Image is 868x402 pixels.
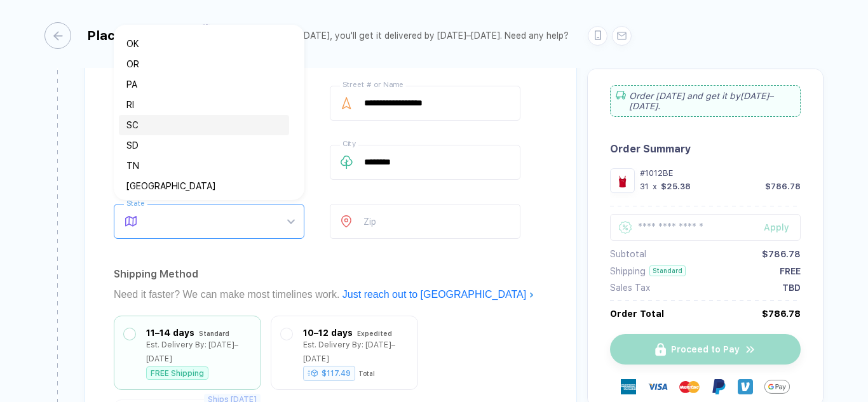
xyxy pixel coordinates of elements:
div: $117.49 [303,366,355,381]
div: PA [119,74,289,95]
div: 11–14 days StandardEst. Delivery By: [DATE]–[DATE]FREE Shipping [124,326,251,380]
div: TBD [782,283,801,293]
div: OR [126,57,281,71]
a: Just reach out to [GEOGRAPHIC_DATA] [342,289,534,300]
div: Total [358,370,375,377]
div: Sales Tax [610,283,650,293]
div: Apply [764,222,801,232]
div: Subtotal [610,249,646,259]
img: master-card [679,377,700,397]
div: SD [119,135,289,156]
div: Standard [199,326,229,340]
div: Order Summary [610,143,801,155]
img: express [621,379,636,394]
div: TN [119,156,289,176]
div: Shipping [610,266,646,276]
div: TN [126,159,281,173]
div: $786.78 [762,309,801,319]
div: TX [119,176,289,196]
div: Hey! If you order [DATE], you'll get it delivered by [DATE]–[DATE]. Need any help? [227,30,569,41]
div: [GEOGRAPHIC_DATA] [126,179,281,193]
div: $786.78 [765,182,801,191]
div: Place an Order [87,28,182,43]
div: Standard [649,265,686,276]
div: RI [119,95,289,115]
div: OK [119,34,289,54]
div: Expedited [357,326,392,340]
div: #1012BE [640,168,801,178]
div: 11–14 days [146,326,194,340]
div: Est. Delivery By: [DATE]–[DATE] [146,338,251,366]
div: 10–12 days ExpeditedEst. Delivery By: [DATE]–[DATE]$117.49Total [281,326,408,380]
div: 10–12 days [303,326,353,340]
div: Need it faster? We can make most timelines work. [114,285,548,305]
button: Apply [748,214,801,241]
div: SD [126,138,281,152]
div: Shipping Method [114,264,548,285]
div: $25.38 [661,182,691,191]
div: RI [126,98,281,112]
div: $786.78 [762,249,801,259]
img: ee37f969-3e58-4161-893d-8f4984db0282_nt_front_1757370722110.jpg [613,171,632,190]
div: FREE Shipping [146,366,208,380]
img: Venmo [738,379,753,394]
div: Order [DATE] and get it by [DATE]–[DATE] . [610,85,801,117]
div: PA [126,77,281,91]
div: 31 [640,182,649,191]
div: x [651,182,658,191]
img: Paypal [711,379,726,394]
div: SC [126,118,281,132]
img: GPay [764,374,790,399]
div: SC [119,115,289,135]
img: visa [648,377,668,397]
div: FREE [780,266,801,276]
div: OR [119,54,289,74]
div: OK [126,37,281,51]
div: Order Total [610,309,664,319]
div: Est. Delivery By: [DATE]–[DATE] [303,338,408,366]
